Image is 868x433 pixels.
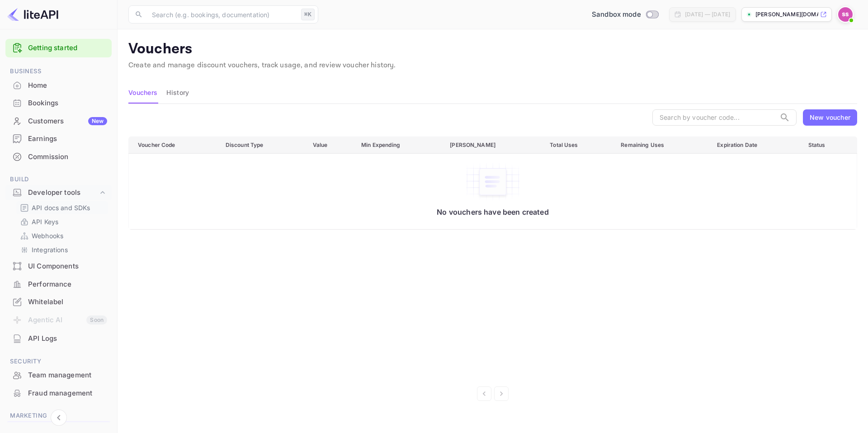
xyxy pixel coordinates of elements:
p: No vouchers have been created [138,207,848,216]
a: CustomersNew [5,113,112,129]
a: Team management [5,367,112,383]
div: Bookings [28,98,107,108]
div: Performance [5,276,112,293]
div: ⌘K [301,9,315,20]
a: Performance [5,276,112,292]
a: Fraud management [5,385,112,401]
div: UI Components [28,261,107,272]
p: Create and manage discount vouchers, track usage, and review voucher history. [128,60,857,71]
div: Commission [5,148,112,166]
a: API Keys [20,217,104,226]
img: Sunny Swetank [838,7,853,22]
div: [DATE] — [DATE] [685,10,730,19]
button: History [166,82,189,104]
th: Total Uses [542,136,613,153]
div: Integrations [16,243,108,256]
img: No vouchers have been created [466,163,520,201]
th: Status [801,136,857,153]
input: Search by voucher code... [652,109,776,126]
span: Security [5,357,112,367]
div: New [88,117,107,125]
p: Integrations [32,245,68,254]
p: Vouchers [128,40,857,58]
th: Discount Type [218,136,306,153]
a: Home [5,77,112,94]
a: Getting started [28,43,107,53]
div: API Keys [16,215,108,228]
div: Developer tools [5,185,112,201]
a: Webhooks [20,231,104,240]
div: Commission [28,152,107,162]
div: API Logs [28,334,107,344]
button: Collapse navigation [51,409,67,426]
div: Home [28,80,107,91]
img: LiteAPI logo [7,7,58,22]
div: Earnings [28,134,107,144]
div: CustomersNew [5,113,112,130]
div: New voucher [810,113,850,122]
p: API docs and SDKs [32,203,90,212]
div: Webhooks [16,229,108,242]
div: Developer tools [28,188,98,198]
button: Vouchers [128,82,157,104]
div: Fraud management [5,385,112,402]
div: Getting started [5,39,112,57]
div: Earnings [5,130,112,148]
div: Performance [28,279,107,290]
div: UI Components [5,258,112,275]
span: Business [5,66,112,76]
th: Min Expending [354,136,443,153]
div: API docs and SDKs [16,201,108,214]
div: Bookings [5,94,112,112]
div: Fraud management [28,388,107,399]
p: [PERSON_NAME][DOMAIN_NAME]... [755,10,818,19]
a: Whitelabel [5,293,112,310]
span: Build [5,174,112,184]
a: Earnings [5,130,112,147]
p: API Keys [32,217,58,226]
div: Whitelabel [28,297,107,307]
nav: pagination navigation [128,386,857,401]
a: Commission [5,148,112,165]
span: Sandbox mode [592,9,641,20]
a: API docs and SDKs [20,203,104,212]
a: API Logs [5,330,112,347]
a: Bookings [5,94,112,111]
div: Team management [28,370,107,381]
a: UI Components [5,258,112,274]
th: [PERSON_NAME] [443,136,542,153]
span: Marketing [5,411,112,421]
th: Value [306,136,354,153]
div: Switch to Production mode [588,9,662,20]
input: Search (e.g. bookings, documentation) [146,5,297,24]
th: Expiration Date [710,136,801,153]
div: Team management [5,367,112,384]
p: Webhooks [32,231,63,240]
div: Home [5,77,112,94]
th: Voucher Code [129,136,218,153]
div: Whitelabel [5,293,112,311]
th: Remaining Uses [613,136,710,153]
div: Customers [28,116,107,127]
a: Integrations [20,245,104,254]
div: API Logs [5,330,112,348]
